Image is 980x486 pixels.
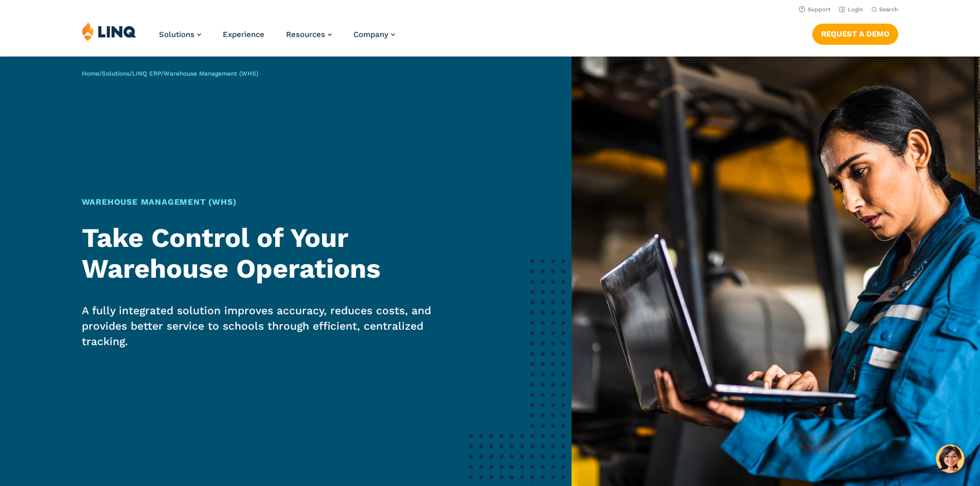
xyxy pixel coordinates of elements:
[812,22,898,44] nav: Button Navigation
[871,6,898,13] button: Open Search Bar
[839,6,863,13] a: Login
[353,30,395,39] a: Company
[799,6,831,13] a: Support
[132,70,161,77] a: LINQ ERP
[159,30,194,39] span: Solutions
[286,30,332,39] a: Resources
[82,70,258,77] span: / / /
[159,30,201,39] a: Solutions
[82,196,468,208] h1: Warehouse Management (WHS)
[936,444,965,473] button: Hello, have a question? Let’s chat.
[223,30,264,39] a: Experience
[82,22,136,41] img: LINQ | K‑12 Software
[353,30,388,39] span: Company
[812,24,898,44] a: Request a Demo
[82,70,99,77] a: Home
[159,22,395,56] nav: Primary Navigation
[82,303,468,349] p: A fully integrated solution improves accuracy, reduces costs, and provides better service to scho...
[164,70,258,77] span: Warehouse Management (WHS)
[879,6,898,13] span: Search
[286,30,325,39] span: Resources
[82,222,381,284] strong: Take Control of Your Warehouse Operations
[102,70,130,77] a: Solutions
